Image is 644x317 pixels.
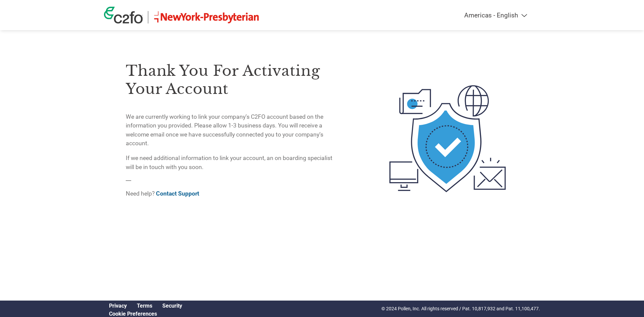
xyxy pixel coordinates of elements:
a: Privacy [109,303,127,309]
a: Security [162,303,182,309]
h3: Thank you for activating your account [126,62,338,98]
p: Need help? [126,189,338,198]
div: Open Cookie Preferences Modal [104,311,187,317]
a: Cookie Preferences, opens a dedicated popup modal window [109,311,157,317]
p: If we need additional information to link your account, an on boarding specialist will be in touc... [126,154,338,171]
a: Terms [137,303,152,309]
p: © 2024 Pollen, Inc. All rights reserved / Pat. 10,817,932 and Pat. 11,100,477. [381,305,540,312]
img: activated [377,47,518,230]
div: — [126,47,338,204]
p: We are currently working to link your company’s C2FO account based on the information you provide... [126,112,338,148]
a: Contact Support [156,190,199,197]
img: NewYork-Presbyterian [153,11,260,23]
img: c2fo logo [104,7,143,23]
